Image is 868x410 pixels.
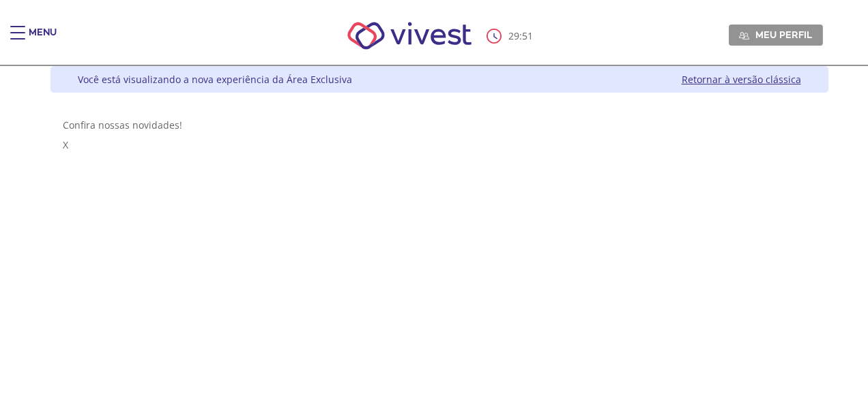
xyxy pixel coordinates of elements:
span: Meu perfil [755,29,812,41]
div: : [487,29,536,44]
div: Você está visualizando a nova experiência da Área Exclusiva [78,73,352,86]
span: 29 [508,29,519,42]
div: Vivest [40,66,828,410]
span: 51 [522,29,533,42]
a: Retornar à versão clássica [682,73,801,86]
img: Meu perfil [739,31,749,41]
div: Menu [29,26,57,53]
a: Meu perfil [729,25,823,45]
div: Confira nossas novidades! [63,119,816,131]
span: X [63,138,68,151]
img: Vivest [332,7,487,65]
